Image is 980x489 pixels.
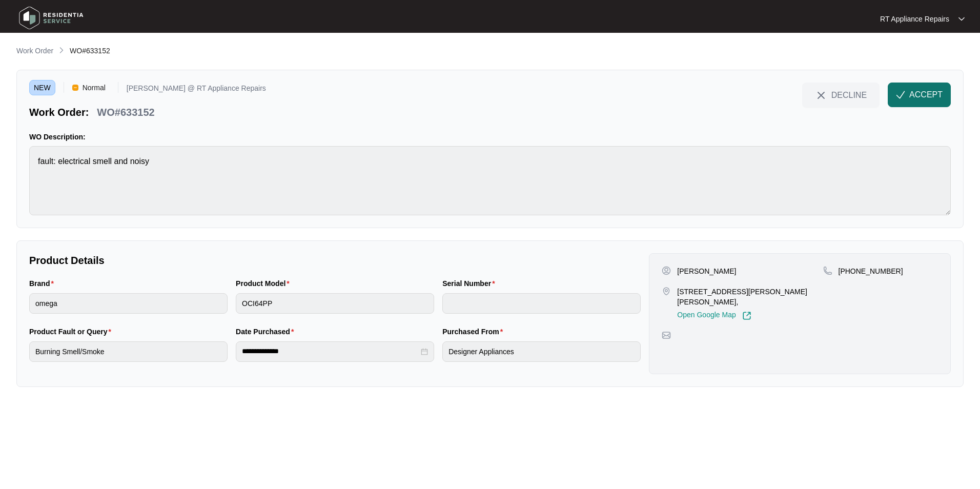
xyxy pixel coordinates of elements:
img: map-pin [662,331,671,340]
p: Work Order: [29,105,89,119]
label: Purchased From [442,327,507,337]
p: Work Order [16,46,53,56]
input: Serial Number [442,293,641,314]
label: Product Model [236,278,294,289]
textarea: fault: electrical smell and noisy [29,146,951,215]
img: dropdown arrow [958,16,965,22]
img: residentia service logo [15,3,87,33]
label: Product Fault or Query [29,327,115,337]
input: Product Model [236,293,434,314]
img: Vercel Logo [72,85,78,91]
input: Brand [29,293,228,314]
p: [PERSON_NAME] [677,266,736,276]
p: RT Appliance Repairs [880,14,949,24]
input: Purchased From [442,341,641,362]
img: check-Icon [896,90,905,99]
p: [PHONE_NUMBER] [839,266,903,276]
span: Normal [78,80,110,95]
p: [STREET_ADDRESS][PERSON_NAME][PERSON_NAME], [677,287,823,307]
label: Serial Number [442,278,499,289]
p: [PERSON_NAME] @ RT Appliance Repairs [127,85,266,95]
input: Date Purchased [242,346,419,357]
span: WO#633152 [70,47,110,55]
img: close-Icon [815,89,827,101]
button: check-IconACCEPT [888,83,951,107]
img: chevron-right [57,46,66,54]
img: user-pin [662,266,671,275]
img: map-pin [823,266,832,275]
p: Product Details [29,253,641,268]
label: Date Purchased [236,327,298,337]
input: Product Fault or Query [29,341,228,362]
a: Work Order [14,46,55,57]
p: WO#633152 [97,105,154,119]
span: ACCEPT [909,89,943,101]
p: WO Description: [29,132,951,142]
label: Brand [29,278,58,289]
img: map-pin [662,287,671,296]
span: DECLINE [831,89,867,100]
a: Open Google Map [677,311,751,320]
button: close-IconDECLINE [802,83,880,107]
img: Link-External [742,311,751,320]
span: NEW [29,80,55,95]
